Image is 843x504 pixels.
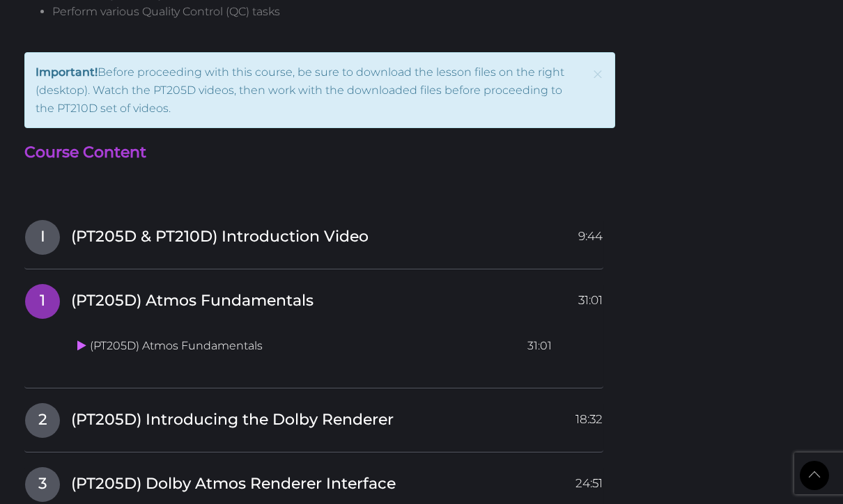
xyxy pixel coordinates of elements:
[24,466,603,496] a: 3(PT205D) Dolby Atmos Renderer Interface24:51
[24,219,603,249] a: I(PT205D & PT210D) Introduction Video9:44
[575,467,603,492] span: 24:51
[25,403,60,438] span: 2
[24,142,615,164] h4: Course Content
[71,473,396,495] span: (PT205D) Dolby Atmos Renderer Interface
[24,283,603,313] a: 1(PT205D) Atmos Fundamentals31:01
[591,62,605,86] button: Close
[24,402,603,432] a: 2(PT205D) Introducing the Dolby Renderer18:32
[71,290,314,312] span: (PT205D) Atmos Fundamentals
[71,409,394,431] span: (PT205D) Introducing the Dolby Renderer
[25,284,60,319] span: 1
[71,226,369,248] span: (PT205D & PT210D) Introduction Video
[72,333,522,360] td: (PT205D) Atmos Fundamentals
[591,59,605,89] span: ×
[800,461,829,490] a: Back to Top
[24,52,615,128] div: Before proceeding with this course, be sure to download the lesson files on the right (desktop). ...
[52,3,615,21] li: Perform various Quality Control (QC) tasks
[578,220,603,245] span: 9:44
[36,65,98,79] strong: Important!
[25,220,60,255] span: I
[575,403,603,428] span: 18:32
[522,333,603,360] td: 31:01
[578,284,603,309] span: 31:01
[25,467,60,502] span: 3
